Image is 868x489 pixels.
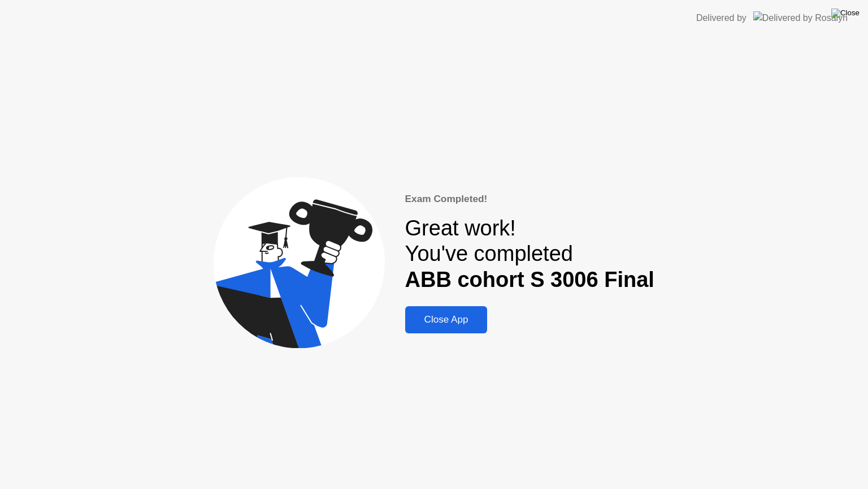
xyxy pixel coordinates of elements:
b: ABB cohort S 3006 Final [405,268,654,291]
div: Close App [409,314,484,325]
div: Exam Completed! [405,192,654,207]
div: Delivered by [696,11,747,25]
img: Close [831,8,860,18]
img: Delivered by Rosalyn [753,11,848,24]
div: Great work! You've completed [405,216,654,293]
button: Close App [405,306,488,333]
